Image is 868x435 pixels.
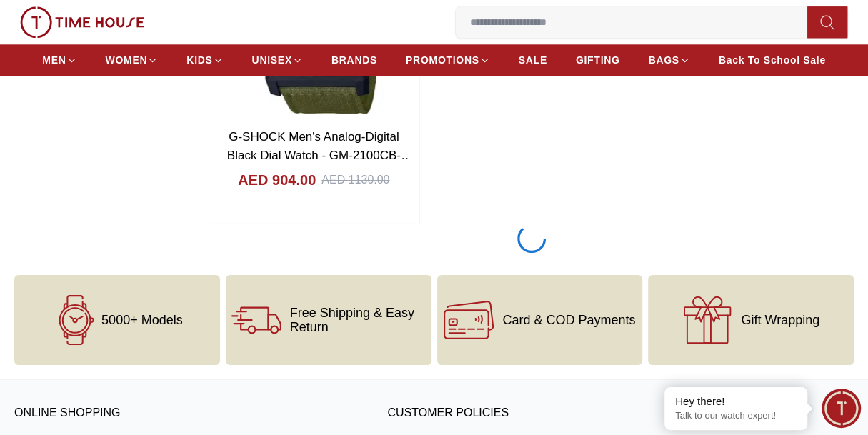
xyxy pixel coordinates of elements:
a: G-SHOCK Men's Analog-Digital Black Dial Watch - GM-2100CB-3ADR [227,130,413,180]
a: BRANDS [331,47,377,73]
span: MEN [42,53,66,67]
span: Free Shipping & Easy Return [290,306,426,334]
a: KIDS [186,47,223,73]
span: Gift Wrapping [741,313,819,327]
span: Card & COD Payments [502,313,635,327]
div: Chat Widget [822,389,861,428]
a: SALE [519,47,547,73]
span: WOMEN [106,53,148,67]
h3: ONLINE SHOPPING [14,403,356,424]
span: 5000+ Models [101,313,183,327]
a: BAGS [648,47,689,73]
h3: CUSTOMER POLICIES [387,403,729,424]
span: KIDS [186,53,212,67]
span: PROMOTIONS [406,53,479,67]
span: Back To School Sale [719,53,826,67]
a: Back To School Sale [719,47,826,73]
a: GIFTING [576,47,620,73]
a: WOMEN [106,47,159,73]
span: GIFTING [576,53,620,67]
a: PROMOTIONS [406,47,490,73]
span: BRANDS [331,53,377,67]
div: Hey there! [675,394,797,409]
p: Talk to our watch expert! [675,410,797,422]
span: BAGS [648,53,679,67]
a: UNISEX [252,47,303,73]
h4: AED 904.00 [238,170,316,190]
span: UNISEX [252,53,292,67]
img: ... [20,6,144,38]
div: AED 1130.00 [321,171,389,189]
a: MEN [42,47,76,73]
span: SALE [519,53,547,67]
